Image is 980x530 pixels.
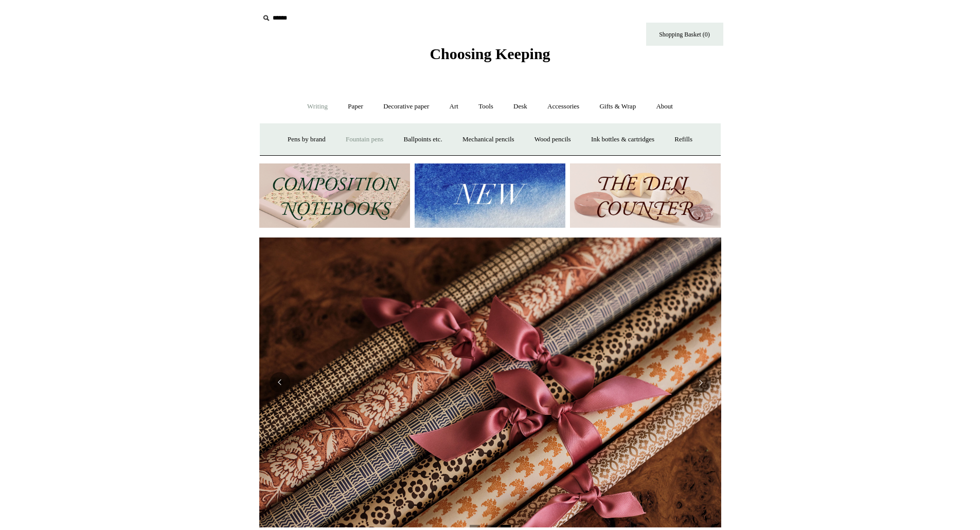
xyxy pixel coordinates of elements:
[570,163,721,228] img: The Deli Counter
[646,23,723,46] a: Shopping Basket (0)
[647,93,682,120] a: About
[259,237,721,527] img: Early Bird
[501,525,511,527] button: Page 3
[582,126,664,153] a: Ink bottles & cartridges
[278,126,335,153] a: Pens by brand
[430,45,550,62] span: Choosing Keeping
[504,93,537,120] a: Desk
[259,163,410,228] img: 202302 Composition ledgers.jpg__PID:69722ee6-fa44-49dd-a067-31375e5d54ec
[270,372,290,393] button: Previous
[430,53,550,61] a: Choosing Keeping
[336,126,393,153] a: Fountain pens
[690,372,711,393] button: Next
[590,93,645,120] a: Gifts & Wrap
[485,525,495,527] button: Page 2
[538,93,589,120] a: Accessories
[395,126,452,153] a: Ballpoints etc.
[338,93,372,120] a: Paper
[470,525,480,527] button: Page 1
[415,163,565,228] img: New.jpg__PID:f73bdf93-380a-4a35-bcfe-7823039498e1
[374,93,438,120] a: Decorative paper
[525,126,580,153] a: Wood pencils
[440,93,468,120] a: Art
[469,93,503,120] a: Tools
[298,93,337,120] a: Writing
[453,126,524,153] a: Mechanical pencils
[665,126,702,153] a: Refills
